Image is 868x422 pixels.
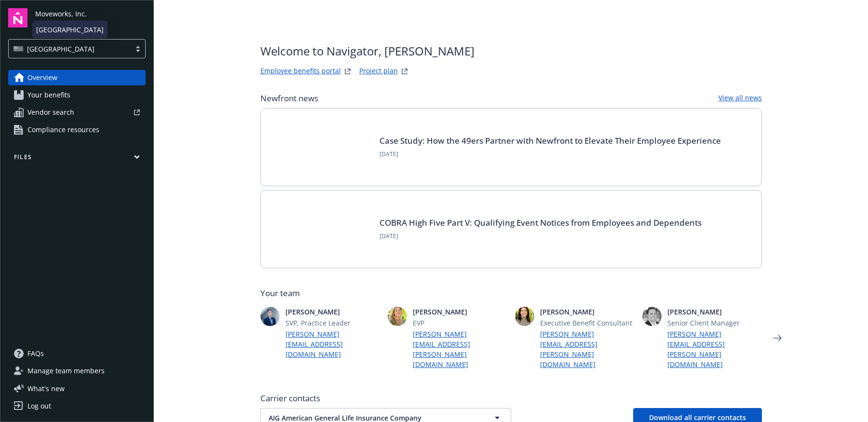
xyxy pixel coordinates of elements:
a: COBRA High Five Part V: Qualifying Event Notices from Employees and Dependents [380,217,702,228]
span: [DATE] [380,150,721,159]
a: View all news [719,93,762,104]
a: [PERSON_NAME][EMAIL_ADDRESS][PERSON_NAME][DOMAIN_NAME] [667,329,762,369]
a: Case Study: How the 49ers Partner with Newfront to Elevate Their Employee Experience [380,135,721,146]
span: Senior Client Manager [667,318,762,328]
span: Carrier contacts [260,393,762,404]
img: photo [515,307,534,326]
span: FAQs [27,346,44,361]
a: projectPlanWebsite [399,66,410,77]
a: Vendor search [8,105,146,120]
span: Moveworks, Inc. [35,9,87,19]
span: Download all carrier contacts [649,413,746,422]
span: [PERSON_NAME] [540,307,635,317]
span: SVP, Practice Leader [285,318,380,328]
span: Compliance resources [27,122,99,137]
a: striveWebsite [342,66,353,77]
span: Vendor search [27,105,74,120]
a: [PERSON_NAME][EMAIL_ADDRESS][PERSON_NAME][DOMAIN_NAME] [540,329,635,369]
img: navigator-logo.svg [8,8,27,27]
a: Project plan [359,66,398,77]
div: Log out [27,398,51,414]
a: Next [770,330,785,346]
img: Card Image - INSIGHTS copy.png [276,124,368,170]
span: Welcome to Navigator , [PERSON_NAME] [260,42,475,60]
span: Overview [27,70,57,85]
a: Manage team members [8,363,146,379]
span: Your benefits [27,87,70,103]
a: Your benefits [8,87,146,103]
a: Overview [8,70,146,85]
span: Newfront news [260,93,318,104]
span: [PERSON_NAME] [413,307,507,317]
span: What ' s new [27,383,65,394]
a: Employee benefits portal [260,66,341,77]
a: Compliance resources [8,122,146,137]
span: Your team [260,287,762,299]
button: Files [8,153,146,165]
span: EVP [413,318,507,328]
span: [GEOGRAPHIC_DATA] [27,44,95,54]
span: [GEOGRAPHIC_DATA] [14,44,126,54]
img: BLOG-Card Image - Compliance - COBRA High Five Pt 5 - 09-11-25.jpg [276,206,368,252]
a: FAQs [8,346,146,361]
img: photo [388,307,407,326]
a: [PERSON_NAME][EMAIL_ADDRESS][DOMAIN_NAME] [285,329,380,359]
img: photo [260,307,280,326]
span: [PERSON_NAME] [285,307,380,317]
span: [DATE] [380,232,702,241]
span: [EMAIL_ADDRESS] [35,19,87,27]
img: photo [642,307,662,326]
button: Moveworks, Inc.[EMAIL_ADDRESS] [35,8,146,27]
span: Manage team members [27,363,105,379]
span: Executive Benefit Consultant [540,318,635,328]
a: [PERSON_NAME][EMAIL_ADDRESS][PERSON_NAME][DOMAIN_NAME] [413,329,507,369]
span: [PERSON_NAME] [667,307,762,317]
button: What's new [8,383,80,394]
